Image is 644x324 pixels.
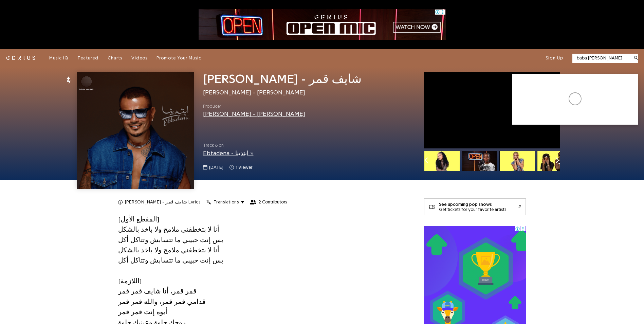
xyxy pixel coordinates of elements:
[78,55,98,61] a: Featured
[209,164,223,171] span: [DATE]
[236,164,252,171] span: 1 viewer
[546,55,563,61] button: Sign Up
[259,199,287,205] span: 2 Contributors
[203,103,305,110] span: Producer
[436,84,446,88] div: 16.7M
[49,55,69,61] a: Music IQ
[108,56,122,60] span: Charts
[229,164,252,171] span: 1 viewer
[214,199,239,205] span: Translations
[250,199,287,205] button: 2 Contributors
[203,150,254,156] a: Ebtadena - ابتدينا
[199,9,446,40] iframe: Advertisement
[49,56,69,60] span: Music IQ
[108,55,122,61] a: Charts
[157,56,201,60] span: Promote Your Music
[125,199,200,205] h2: [PERSON_NAME] - شايف قمر Lyrics
[424,198,526,215] a: See upcoming pop showsGet tickets for your favorite artists
[78,56,98,60] span: Featured
[206,199,244,205] button: Translations
[203,89,305,95] a: [PERSON_NAME] - [PERSON_NAME]
[203,111,305,117] a: [PERSON_NAME] - [PERSON_NAME]
[462,84,469,90] div: 2.1K
[203,142,415,149] span: Track 6 on
[131,55,147,61] a: Videos
[439,202,506,207] div: See upcoming pop shows
[428,75,513,80] div: J.P. “Serenity” (Live Performance) | Open Mic
[439,207,506,212] div: Get tickets for your favorite artists
[157,55,201,61] a: Promote Your Music
[203,73,362,85] span: [PERSON_NAME] - شايف قمر
[77,72,194,189] img: Cover art for Shaif Amar - شايف قمر by Amr Diab - عمرو دياب
[131,56,147,60] span: Videos
[572,55,630,61] input: Search lyrics & more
